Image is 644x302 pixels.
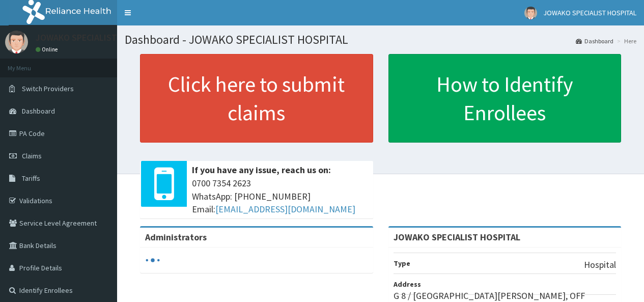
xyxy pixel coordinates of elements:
b: Address [394,280,421,289]
li: Here [614,37,636,45]
p: Hospital [584,258,616,271]
b: If you have any issue, reach us on: [192,164,331,176]
a: How to Identify Enrollees [388,54,622,143]
h1: Dashboard - JOWAKO SPECIALIST HOSPITAL [125,33,636,46]
img: User Image [5,31,28,53]
a: [EMAIL_ADDRESS][DOMAIN_NAME] [215,203,355,215]
span: Switch Providers [22,84,74,93]
a: Online [36,46,60,53]
b: Type [394,259,410,268]
span: JOWAKO SPECIALIST HOSPITAL [543,8,636,17]
a: Click here to submit claims [140,54,373,143]
span: 0700 7354 2623 WhatsApp: [PHONE_NUMBER] Email: [192,177,368,216]
span: Tariffs [22,174,40,183]
span: Claims [22,151,42,160]
b: Administrators [145,231,207,243]
p: JOWAKO SPECIALIST HOSPITAL [36,33,159,42]
span: Dashboard [22,106,55,116]
img: User Image [524,7,537,19]
svg: audio-loading [145,253,160,268]
strong: JOWAKO SPECIALIST HOSPITAL [394,231,520,243]
a: Dashboard [576,37,613,45]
